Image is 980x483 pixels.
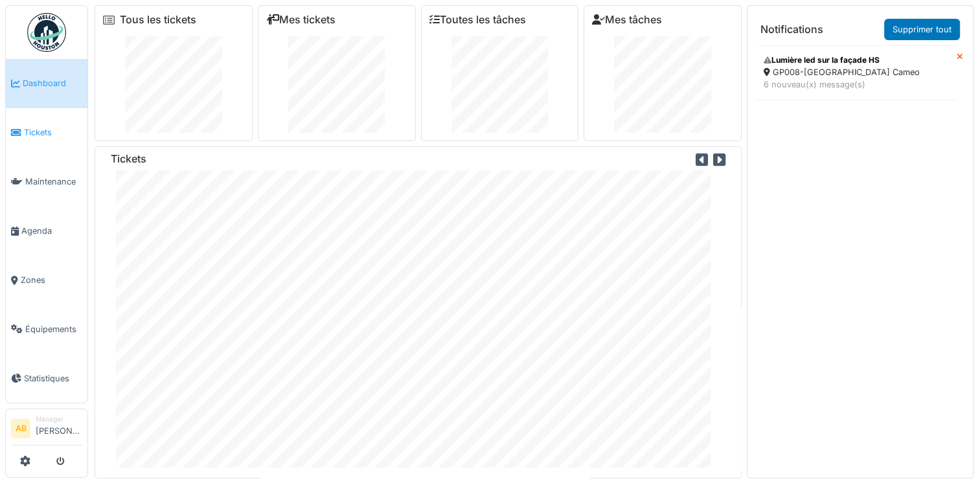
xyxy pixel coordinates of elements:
a: Équipements [6,304,87,354]
span: Dashboard [23,77,82,89]
h6: Tickets [111,153,146,165]
span: Agenda [21,225,82,237]
div: Lumière led sur la façade HS [764,54,948,66]
img: Badge_color-CXgf-gQk.svg [27,13,66,52]
a: Mes tâches [592,14,662,26]
span: Maintenance [25,175,82,188]
a: Maintenance [6,157,87,207]
li: [PERSON_NAME] [36,414,82,442]
a: Tous les tickets [120,14,196,26]
div: 6 nouveau(x) message(s) [764,78,948,91]
a: Statistiques [6,354,87,403]
h6: Notifications [760,23,823,36]
li: AB [11,419,30,438]
span: Équipements [25,323,82,335]
a: Agenda [6,207,87,256]
a: Supprimer tout [884,19,960,40]
a: Zones [6,256,87,305]
a: Toutes les tâches [429,14,526,26]
div: GP008-[GEOGRAPHIC_DATA] Cameo [764,66,948,78]
span: Tickets [24,126,82,139]
span: Zones [21,274,82,286]
a: AB Manager[PERSON_NAME] [11,414,82,445]
a: Tickets [6,108,87,157]
a: Lumière led sur la façade HS GP008-[GEOGRAPHIC_DATA] Cameo 6 nouveau(x) message(s) [755,45,957,100]
span: Statistiques [24,372,82,385]
div: Manager [36,414,82,424]
a: Dashboard [6,59,87,108]
a: Mes tickets [266,14,336,26]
